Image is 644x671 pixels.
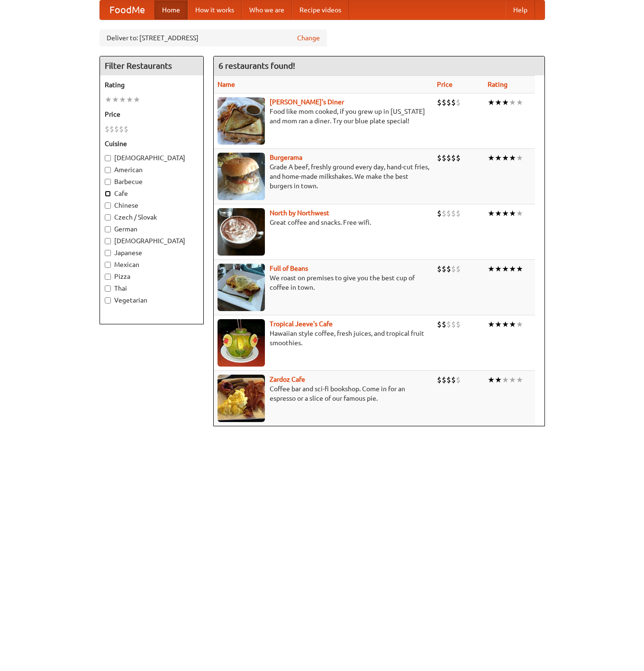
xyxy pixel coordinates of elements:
[105,155,111,161] input: [DEMOGRAPHIC_DATA]
[502,319,509,330] li: ★
[218,384,429,403] p: Coffee bar and sci-fi bookshop. Come in for an espresso or a slice of our famous pie.
[488,97,495,108] li: ★
[437,97,442,108] li: $
[188,0,242,19] a: How it works
[218,107,429,126] p: Food like mom cooked, if you grew up in [US_STATE] and mom ran a diner. Try our blue plate special!
[509,264,516,274] li: ★
[437,81,453,88] a: Price
[105,165,199,175] label: American
[509,375,516,385] li: ★
[105,212,199,222] label: Czech / Slovak
[105,250,111,256] input: Japanese
[105,80,199,90] h5: Rating
[100,0,154,19] a: FoodMe
[105,189,199,198] label: Cafe
[126,94,133,105] li: ★
[105,285,111,292] input: Thai
[119,94,126,105] li: ★
[105,272,199,281] label: Pizza
[442,208,446,219] li: $
[488,319,495,330] li: ★
[105,238,111,244] input: [DEMOGRAPHIC_DATA]
[516,208,523,219] li: ★
[516,97,523,108] li: ★
[495,97,502,108] li: ★
[488,208,495,219] li: ★
[105,284,199,293] label: Thai
[451,264,456,274] li: $
[105,139,199,148] h5: Cuisine
[456,375,461,385] li: $
[516,264,523,274] li: ★
[105,179,111,185] input: Barbecue
[437,153,442,163] li: $
[506,0,535,19] a: Help
[105,274,111,280] input: Pizza
[218,61,295,70] ng-pluralize: 6 restaurants found!
[105,248,199,257] label: Japanese
[456,97,461,108] li: $
[502,375,509,385] li: ★
[456,319,461,330] li: $
[218,81,235,88] a: Name
[502,153,509,163] li: ★
[105,214,111,221] input: Czech / Slovak
[451,97,456,108] li: $
[124,124,128,134] li: $
[119,124,124,134] li: $
[218,218,429,227] p: Great coffee and snacks. Free wifi.
[105,226,111,232] input: German
[218,375,265,422] img: zardoz.jpg
[105,224,199,234] label: German
[516,153,523,163] li: ★
[154,0,188,19] a: Home
[488,375,495,385] li: ★
[270,154,302,161] a: Burgerama
[218,319,265,367] img: jeeves.jpg
[292,0,349,19] a: Recipe videos
[446,375,451,385] li: $
[437,375,442,385] li: $
[242,0,292,19] a: Who we are
[446,264,451,274] li: $
[451,153,456,163] li: $
[109,124,114,134] li: $
[488,264,495,274] li: ★
[509,153,516,163] li: ★
[100,29,327,46] div: Deliver to: [STREET_ADDRESS]
[495,375,502,385] li: ★
[437,208,442,219] li: $
[502,208,509,219] li: ★
[270,265,308,272] a: Full of Beans
[488,153,495,163] li: ★
[270,209,329,217] a: North by Northwest
[105,177,199,186] label: Barbecue
[442,375,446,385] li: $
[437,319,442,330] li: $
[100,56,203,75] h4: Filter Restaurants
[105,297,111,303] input: Vegetarian
[488,81,508,88] a: Rating
[105,262,111,268] input: Mexican
[516,319,523,330] li: ★
[495,319,502,330] li: ★
[509,208,516,219] li: ★
[270,376,305,383] b: Zardoz Cafe
[495,153,502,163] li: ★
[456,208,461,219] li: $
[442,153,446,163] li: $
[105,202,111,209] input: Chinese
[509,319,516,330] li: ★
[270,320,333,328] a: Tropical Jeeve's Cafe
[105,124,109,134] li: $
[270,98,344,106] a: [PERSON_NAME]'s Diner
[451,319,456,330] li: $
[446,97,451,108] li: $
[218,264,265,311] img: beans.jpg
[218,153,265,200] img: burgerama.jpg
[502,264,509,274] li: ★
[105,236,199,246] label: [DEMOGRAPHIC_DATA]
